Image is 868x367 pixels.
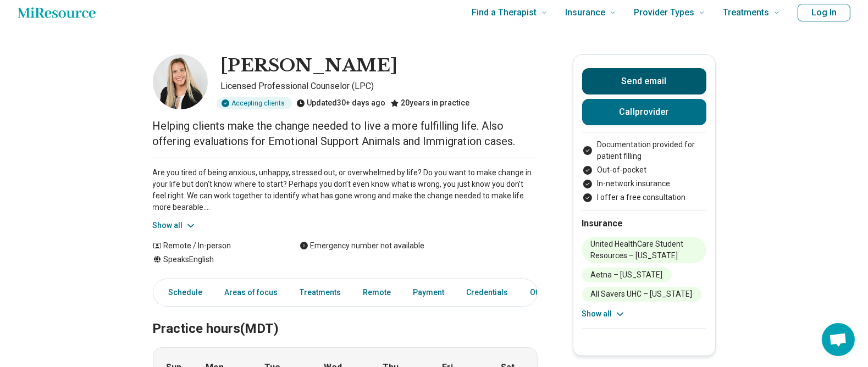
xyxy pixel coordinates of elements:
li: Documentation provided for patient filling [582,139,706,162]
ul: Payment options [582,139,706,203]
span: Provider Types [634,5,694,20]
span: Insurance [565,5,605,20]
div: Accepting clients [217,97,292,109]
li: Aetna – [US_STATE] [582,268,672,282]
span: Find a Therapist [472,5,537,20]
a: Other [524,281,563,304]
button: Log In [798,4,850,21]
div: Emergency number not available [300,240,425,252]
li: United HealthCare Student Resources – [US_STATE] [582,237,706,263]
a: Remote [357,281,398,304]
div: Open chat [822,323,855,356]
h2: Practice hours (MDT) [153,293,538,338]
button: Send email [582,68,706,94]
p: Licensed Professional Counselor (LPC) [221,80,538,93]
button: Show all [153,220,196,231]
button: Show all [582,308,626,320]
img: Catherine Fliszar, Licensed Professional Counselor (LPC) [153,54,208,109]
p: Helping clients make the change needed to live a more fulfilling life. Also offering evaluations ... [153,118,538,149]
a: Home page [18,2,96,24]
p: Are you tired of being anxious, unhappy, stressed out, or overwhelmed by life? Do you want to mak... [153,167,538,213]
a: Treatments [294,281,348,304]
a: Areas of focus [218,281,285,304]
span: Treatments [723,5,769,20]
div: 20 years in practice [390,97,470,109]
li: I offer a free consultation [582,192,706,203]
button: Callprovider [582,99,706,125]
a: Payment [407,281,451,304]
h2: Insurance [582,217,706,230]
li: All Savers UHC – [US_STATE] [582,287,701,302]
div: Remote / In-person [153,240,278,252]
a: Credentials [460,281,515,304]
li: In-network insurance [582,178,706,190]
a: Schedule [156,281,209,304]
li: Out-of-pocket [582,164,706,176]
div: Updated 30+ days ago [296,97,386,109]
div: Speaks English [153,254,278,265]
h1: [PERSON_NAME] [221,54,398,77]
